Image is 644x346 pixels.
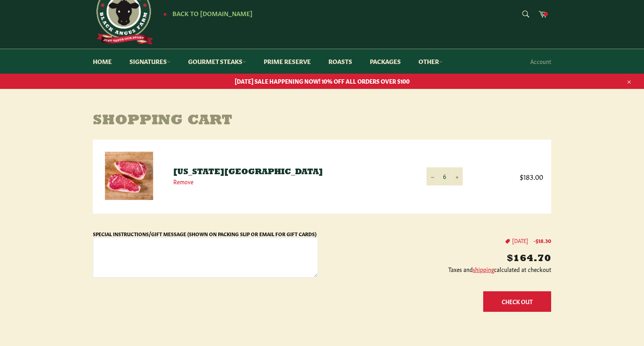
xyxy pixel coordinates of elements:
a: Other [410,49,451,74]
span: $183.00 [479,172,543,181]
span: $18.30 [535,237,551,244]
img: New York Strip [105,152,153,200]
a: ★ Back to [DOMAIN_NAME] [159,10,252,17]
a: Signatures [121,49,178,74]
a: Roasts [320,49,360,74]
span: Back to [DOMAIN_NAME] [172,9,252,17]
a: [US_STATE][GEOGRAPHIC_DATA] [173,168,323,176]
p: $164.70 [326,252,551,266]
button: Check Out [483,291,551,312]
strong: - [533,237,551,244]
a: Prime Reserve [256,49,319,74]
label: Special Instructions/Gift Message (Shown on Packing Slip or Email for Gift Cards) [93,231,316,237]
a: Home [85,49,120,74]
a: Remove [173,177,193,185]
button: Reduce item quantity by one [427,167,439,185]
h1: Shopping Cart [93,113,551,129]
a: Packages [362,49,409,74]
span: [DATE] [512,237,528,244]
span: ★ [163,10,167,17]
button: Increase item quantity by one [451,167,463,185]
a: shipping [473,265,494,273]
p: Taxes and calculated at checkout [326,266,551,273]
a: Gourmet Steaks [180,49,254,74]
a: Account [526,49,555,73]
